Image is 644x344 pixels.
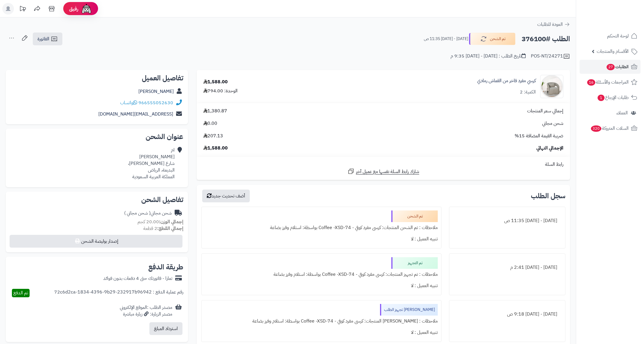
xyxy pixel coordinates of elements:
[10,133,183,140] h2: عنوان الشحن
[69,5,78,12] span: رفيق
[606,63,629,71] span: الطلبات
[531,53,570,60] div: POS-NT/24271
[37,35,49,42] span: الفاتورة
[520,89,536,96] div: الكمية: 2
[13,289,28,296] span: تم الدفع
[15,3,30,16] a: تحديثات المنصة
[33,33,62,45] a: الفاتورة
[159,218,183,225] strong: إجمالي الوزن:
[580,60,641,74] a: الطلبات27
[54,289,183,297] div: رقم عملية الدفع : 72c6d2ca-1834-4396-9b29-232917b96942
[391,257,438,269] div: تم التجهيز
[81,3,92,15] img: ai-face.png
[138,88,174,95] a: [PERSON_NAME]
[597,93,629,102] span: طلبات الإرجاع
[451,53,526,60] div: تاريخ الطلب : [DATE] - [DATE] 9:35 م
[120,304,172,318] div: مصدر الطلب :الموقع الإلكتروني
[537,21,570,28] a: العودة للطلبات
[202,190,250,202] button: أضف تحديث جديد
[453,215,562,226] div: [DATE] - [DATE] 11:35 ص
[205,222,438,233] div: ملاحظات : تم الشحن المنتجات: كرسى مفرد كوفي - Coffee -XSD-74 بواسطة: استلام وفرز بضاعة
[138,99,173,106] a: 966555052630
[98,111,173,118] a: [EMAIL_ADDRESS][DOMAIN_NAME]
[138,218,183,225] small: 20.00 كجم
[205,316,438,327] div: ملاحظات : [PERSON_NAME] المنتجات: كرسى مفرد كوفي - Coffee -XSD-74 بواسطة: استلام وفرز بضاعة
[205,233,438,245] div: تنبيه العميل : لا
[597,47,629,55] span: الأقسام والمنتجات
[531,192,565,199] h3: سجل الطلب
[580,29,641,43] a: لوحة التحكم
[148,264,183,271] h2: طريقة الدفع
[424,36,468,42] small: [DATE] - [DATE] 11:35 ص
[469,33,515,45] button: تم الشحن
[203,88,238,94] div: الوحدة: 794.00
[203,120,217,127] span: 0.00
[205,269,438,280] div: ملاحظات : تم تجهيز المنتجات: كرسى مفرد كوفي - Coffee -XSD-74 بواسطة: استلام وفرز بضاعة
[580,106,641,120] a: العملاء
[542,120,563,127] span: شحن مجاني
[522,33,570,45] h2: الطلب #376100
[149,322,182,335] button: استرداد المبلغ
[587,79,595,86] span: 16
[590,124,629,132] span: السلات المتروكة
[205,280,438,291] div: تنبيه العميل : لا
[540,75,563,98] img: 1757332008-1-90x90.jpg
[143,225,183,232] small: 2 قطعة
[348,168,419,175] a: شارك رابط السلة نفسها مع عميل آخر
[537,21,563,28] span: العودة للطلبات
[203,133,223,139] span: 207.13
[128,147,175,180] div: ام [PERSON_NAME] شارع [PERSON_NAME]، البديعة، الرياض المملكة العربية السعودية
[591,125,601,132] span: 320
[580,121,641,135] a: السلات المتروكة320
[391,210,438,222] div: تم الشحن
[587,78,629,86] span: المراجعات والأسئلة
[203,108,227,114] span: 1,380.87
[477,78,536,84] a: كرسي مفرد فاخر من القماش رمادي
[607,64,615,70] span: 27
[515,133,563,139] span: ضريبة القيمة المضافة 15%
[453,309,562,320] div: [DATE] - [DATE] 9:18 ص
[124,210,151,217] span: ( شحن مجاني )
[10,196,183,203] h2: تفاصيل الشحن
[527,108,563,114] span: إجمالي سعر المنتجات
[616,109,628,117] span: العملاء
[124,210,172,217] div: شحن مجاني
[598,95,605,101] span: 1
[380,304,438,316] div: [PERSON_NAME] تجهيز الطلب
[157,225,183,232] strong: إجمالي القطع:
[10,235,182,248] button: إصدار بوليصة الشحن
[199,161,568,168] div: رابط السلة
[120,311,172,318] div: مصدر الزيارة: زيارة مباشرة
[580,91,641,105] a: طلبات الإرجاع1
[453,262,562,273] div: [DATE] - [DATE] 2:41 م
[205,327,438,338] div: تنبيه العميل : لا
[536,145,563,152] span: الإجمالي النهائي
[607,32,629,40] span: لوحة التحكم
[120,99,137,106] a: واتساب
[356,168,419,175] span: شارك رابط السلة نفسها مع عميل آخر
[103,275,172,282] div: تمارا - فاتورتك حتى 4 دفعات بدون فوائد
[203,145,228,152] span: 1,588.00
[10,75,183,82] h2: تفاصيل العميل
[580,75,641,89] a: المراجعات والأسئلة16
[203,79,228,85] div: 1,588.00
